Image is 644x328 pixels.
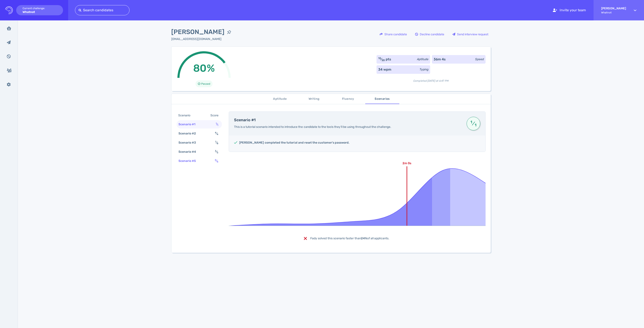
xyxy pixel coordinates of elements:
[210,112,221,118] div: Score
[361,237,367,240] b: 24%
[216,123,218,126] span: ⁄
[413,29,447,39] button: Decline candidate
[171,27,224,37] span: [PERSON_NAME]
[215,131,216,134] sup: 4
[377,29,409,39] button: Share candidate
[217,151,218,154] sub: 3
[215,132,218,135] span: ⁄
[377,76,486,83] div: Completed [DATE] at 6:47 PM
[470,122,473,123] sup: 1
[378,57,391,62] div: ⁄ pts
[450,29,490,39] div: Send interview request
[420,67,428,72] div: Typing
[239,141,350,145] h5: [PERSON_NAME] completed the tutorial and reset the customer's password.
[201,81,210,86] span: Passed
[178,140,201,146] div: Scenario #3
[450,29,491,39] button: Send interview request
[215,141,218,144] span: ⁄
[234,118,461,123] h4: Scenario #1
[178,158,201,164] div: Scenario #5
[216,122,217,125] sup: 1
[234,125,391,129] span: This is a tutorial scenario intended to introduce the candidate to the tools they’ll be using thr...
[378,67,391,72] div: 34 wpm
[178,130,201,137] div: Scenario #2
[434,57,446,62] div: 36m 4s
[215,150,216,152] sup: 3
[266,96,295,102] span: Aptitude
[215,159,216,161] sup: 0
[475,57,484,61] div: Speed
[215,159,218,163] span: ⁄
[417,57,428,61] div: Aptitude
[378,57,381,60] sup: 15
[413,29,446,39] div: Decline candidate
[310,237,389,240] span: Fady solved this scenario faster than of all applicants.
[215,140,216,143] sup: 7
[601,7,626,10] strong: [PERSON_NAME]
[378,29,409,39] div: Share candidate
[217,160,218,163] sub: 4
[217,133,218,136] sub: 4
[193,62,215,74] span: 80%
[334,96,363,102] span: Fluency
[382,59,385,62] sub: 20
[402,161,411,165] text: 2m 0s
[601,11,626,14] span: Whatnot
[171,37,234,41] div: Click to copy the email address
[470,120,477,127] span: ⁄
[215,150,218,154] span: ⁄
[368,96,397,102] span: Scenarios
[177,112,195,118] div: Scenario
[217,124,218,127] sub: 1
[300,96,329,102] span: Writing
[474,125,477,125] sub: 1
[217,142,218,145] sub: 8
[178,121,201,127] div: Scenario #1
[178,149,201,155] div: Scenario #4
